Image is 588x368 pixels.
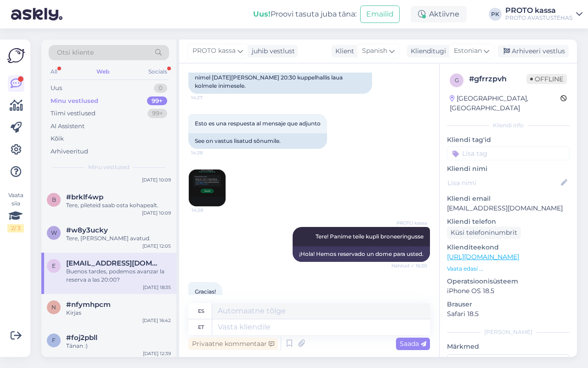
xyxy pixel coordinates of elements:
[454,46,482,56] span: Estonian
[51,84,62,93] div: Uus
[66,300,111,309] span: #nfymhpcm
[188,62,372,94] div: Suurepärane! Oleksin tänulik, kui saaksite [PERSON_NAME] nimel [DATE][PERSON_NAME] 20:30 kuppelha...
[360,6,400,23] button: Emailid
[198,303,204,319] div: es
[447,135,570,145] p: Kliendi tag'id
[51,109,96,118] div: Tiimi vestlused
[447,277,570,286] p: Operatsioonisüsteem
[391,262,427,269] span: Nähtud ✓ 16:30
[195,120,321,127] span: Esto es una respuesta al mensaje que adjunto
[447,204,570,213] p: [EMAIL_ADDRESS][DOMAIN_NAME]
[142,243,171,249] div: [DATE] 12:05
[505,7,572,14] div: PROTO kassa
[489,8,502,21] div: PK
[51,304,56,311] span: n
[147,66,169,78] div: Socials
[51,229,57,236] span: w
[52,337,56,344] span: f
[407,46,446,56] div: Klienditugi
[7,47,25,64] img: Askly Logo
[447,328,570,336] div: [PERSON_NAME]
[66,226,108,234] span: #w8y3ucky
[51,147,88,156] div: Arhiveeritud
[142,317,171,324] div: [DATE] 16:42
[7,191,24,232] div: Vaata siia
[411,6,467,23] div: Aktiivne
[189,170,226,206] img: Attachment
[447,164,570,174] p: Kliendi nimi
[253,9,356,20] div: Proovi tasuta juba täna:
[447,226,521,239] div: Küsi telefoninumbrit
[198,319,204,335] div: et
[293,246,430,262] div: ¡Hola! Hemos reservado un dome para usted.
[455,77,459,84] span: g
[66,201,171,209] div: Tere, pileteid saab osta kohapealt.
[192,46,236,56] span: PROTO kassa
[447,217,570,226] p: Kliendi telefon
[400,340,426,348] span: Saada
[143,350,171,357] div: [DATE] 12:39
[66,259,162,267] span: esthermontasell@hotmail.com
[143,284,171,291] div: [DATE] 18:35
[52,196,56,203] span: b
[195,288,216,295] span: Gracias!
[253,10,271,18] b: Uus!
[393,220,427,226] span: PROTO kassa
[51,134,64,143] div: Kõik
[66,193,103,201] span: #brklf4wp
[447,147,570,160] input: Lisa tag
[66,309,171,317] div: Kirjas
[88,163,130,171] span: Minu vestlused
[450,94,560,113] div: [GEOGRAPHIC_DATA], [GEOGRAPHIC_DATA]
[49,66,59,78] div: All
[447,178,559,188] input: Lisa nimi
[52,262,56,269] span: e
[332,46,354,56] div: Klient
[7,224,24,232] div: 2 / 3
[505,14,572,22] div: PROTO AVASTUSTEHAS
[191,94,226,101] span: 14:27
[505,7,582,22] a: PROTO kassaPROTO AVASTUSTEHAS
[66,234,171,243] div: Tere, [PERSON_NAME] avatud.
[447,121,570,130] div: Kliendi info
[66,342,171,350] div: Tänan :)
[57,48,94,57] span: Otsi kliente
[316,233,424,240] span: Tere! Panime teile kupli broneeringusse
[447,342,570,351] p: Märkmed
[362,46,387,56] span: Spanish
[447,300,570,309] p: Brauser
[526,74,567,84] span: Offline
[142,176,171,183] div: [DATE] 10:09
[447,286,570,296] p: iPhone OS 18.5
[95,66,111,78] div: Web
[188,133,327,149] div: See on vastus lisatud sõnumile.
[51,96,98,106] div: Minu vestlused
[188,338,278,350] div: Privaatne kommentaar
[248,46,295,56] div: juhib vestlust
[192,207,226,214] span: 14:28
[147,96,167,106] div: 99+
[447,309,570,319] p: Safari 18.5
[498,45,569,57] div: Arhiveeri vestlus
[147,109,167,118] div: 99+
[51,122,85,131] div: AI Assistent
[66,267,171,284] div: Buenos tardes, podemos avanzar la reserva a las 20:00?
[447,194,570,204] p: Kliendi email
[447,265,570,273] p: Vaata edasi ...
[447,243,570,252] p: Klienditeekond
[154,84,167,93] div: 0
[142,209,171,216] div: [DATE] 10:09
[191,149,226,156] span: 14:28
[447,253,519,261] a: [URL][DOMAIN_NAME]
[66,334,97,342] span: #foj2pbll
[469,74,526,85] div: # gfrrzpvh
